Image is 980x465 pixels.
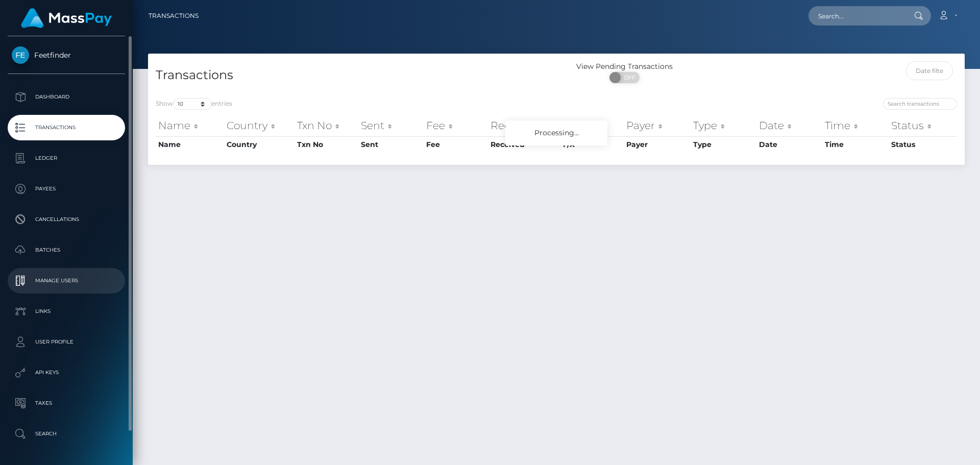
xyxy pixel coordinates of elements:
[560,115,624,136] th: F/X
[505,120,607,145] div: Processing...
[691,115,756,136] th: Type
[8,145,125,171] a: Ledger
[8,268,125,293] a: Manage Users
[12,273,121,288] p: Manage Users
[8,176,125,202] a: Payees
[883,98,957,110] input: Search transactions
[358,136,424,153] th: Sent
[8,360,125,385] a: API Keys
[615,72,641,83] span: OFF
[12,242,121,258] p: Batches
[8,390,125,416] a: Taxes
[12,46,29,64] img: Feetfinder
[889,115,957,136] th: Status
[12,334,121,350] p: User Profile
[12,151,121,166] p: Ledger
[21,8,112,28] img: MassPay Logo
[889,136,957,153] th: Status
[691,136,756,153] th: Type
[358,115,424,136] th: Sent
[556,61,693,72] div: View Pending Transactions
[624,115,691,136] th: Payer
[149,5,199,27] a: Transactions
[12,181,121,197] p: Payees
[12,120,121,135] p: Transactions
[224,136,295,153] th: Country
[8,237,125,263] a: Batches
[822,136,889,153] th: Time
[173,98,211,110] select: Showentries
[8,51,125,60] span: Feetfinder
[822,115,889,136] th: Time
[12,304,121,319] p: Links
[156,115,224,136] th: Name
[424,115,488,136] th: Fee
[488,136,560,153] th: Received
[295,115,358,136] th: Txn No
[8,84,125,110] a: Dashboard
[156,66,549,84] h4: Transactions
[12,426,121,442] p: Search
[756,115,822,136] th: Date
[756,136,822,153] th: Date
[8,329,125,355] a: User Profile
[156,98,232,110] label: Show entries
[12,212,121,227] p: Cancellations
[624,136,691,153] th: Payer
[808,6,904,26] input: Search...
[12,89,121,105] p: Dashboard
[12,396,121,411] p: Taxes
[488,115,560,136] th: Received
[8,207,125,232] a: Cancellations
[295,136,358,153] th: Txn No
[224,115,295,136] th: Country
[8,299,125,324] a: Links
[906,61,953,80] input: Date filter
[8,421,125,447] a: Search
[424,136,488,153] th: Fee
[156,136,224,153] th: Name
[8,115,125,140] a: Transactions
[12,365,121,380] p: API Keys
